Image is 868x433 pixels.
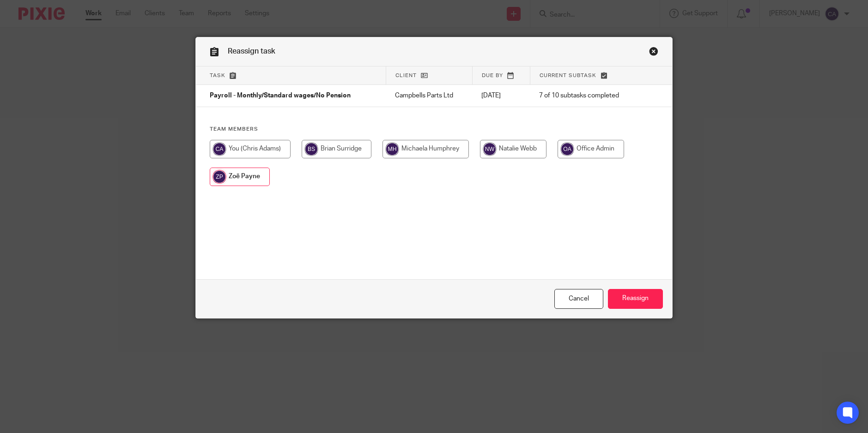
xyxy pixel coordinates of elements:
[210,93,351,99] span: Payroll - Monthly/Standard wages/No Pension
[228,48,275,55] span: Reassign task
[395,91,463,100] p: Campbells Parts Ltd
[481,91,521,100] p: [DATE]
[540,73,596,78] span: Current subtask
[530,85,641,107] td: 7 of 10 subtasks completed
[395,73,417,78] span: Client
[210,73,225,78] span: Task
[554,289,603,309] a: Close this dialog window
[210,126,658,133] h4: Team members
[482,73,503,78] span: Due by
[649,47,658,59] a: Close this dialog window
[608,289,663,309] input: Reassign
